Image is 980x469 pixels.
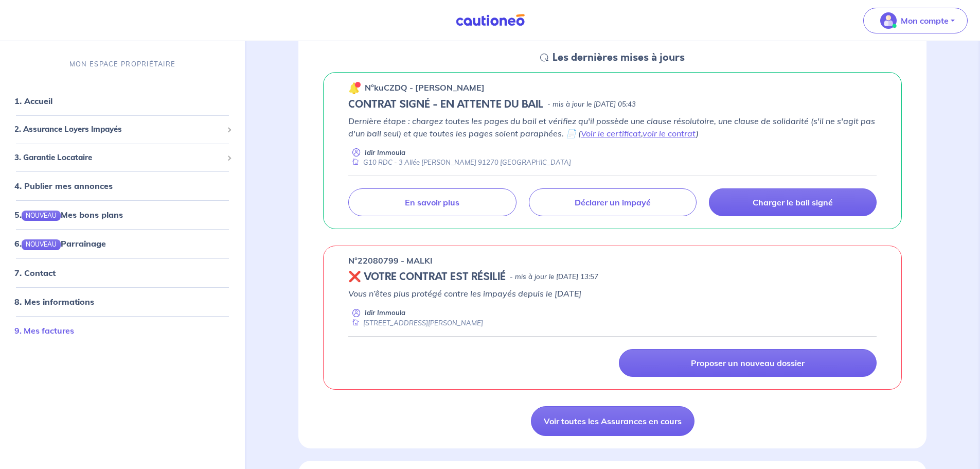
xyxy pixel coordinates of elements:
[14,325,74,336] a: 9. Mes factures
[880,12,897,29] img: illu_account_valid_menu.svg
[4,176,241,196] div: 4. Publier mes annonces
[348,188,516,216] a: En savoir plus
[348,271,877,283] div: state: REVOKED, Context: ,MAYBE-CERTIFICATE,,LESSOR-DOCUMENTS,IS-ODEALIM
[4,263,241,283] div: 7. Contact
[531,406,694,436] a: Voir toutes les Assurances en cours
[348,287,877,300] p: Vous n’êtes plus protégé contre les impayés depuis le [DATE]
[581,128,641,138] a: Voir le certificat
[14,238,106,249] a: 6.NOUVEAUParrainage
[365,308,405,318] p: Idir Immoula
[348,158,571,167] div: G10 RDC - 3 Allée [PERSON_NAME] 91270 [GEOGRAPHIC_DATA]
[643,128,696,138] a: voir le contrat
[753,197,833,207] p: Charger le bail signé
[691,358,805,368] p: Proposer un nouveau dossier
[575,197,651,207] p: Déclarer un impayé
[14,152,223,164] span: 3. Garantie Locataire
[709,188,877,216] a: Charger le bail signé
[14,210,123,220] a: 5.NOUVEAUMes bons plans
[14,96,52,106] a: 1. Accueil
[553,51,685,64] h5: Les dernières mises à jours
[619,349,877,377] a: Proposer un nouveau dossier
[348,82,361,94] img: 🔔
[4,119,241,140] div: 2. Assurance Loyers Impayés
[348,98,877,111] div: state: CONTRACT-SIGNED, Context: NEW,MAYBE-CERTIFICATE,ALONE,LESSOR-DOCUMENTS
[365,81,485,94] p: n°kuCZDQ - [PERSON_NAME]
[348,254,433,267] p: n°22080799 - MALKI
[348,98,543,111] h5: CONTRAT SIGNÉ - EN ATTENTE DU BAIL
[405,197,459,207] p: En savoir plus
[348,115,877,140] p: Dernière étape : chargez toutes les pages du bail et vérifiez qu'il possède une clause résolutoir...
[510,272,598,282] p: - mis à jour le [DATE] 13:57
[348,318,483,328] div: [STREET_ADDRESS][PERSON_NAME]
[452,14,529,27] img: Cautioneo
[14,124,223,135] span: 2. Assurance Loyers Impayés
[863,8,968,33] button: illu_account_valid_menu.svgMon compte
[4,91,241,111] div: 1. Accueil
[4,291,241,312] div: 8. Mes informations
[4,204,241,225] div: 5.NOUVEAUMes bons plans
[14,297,94,307] a: 8. Mes informations
[365,148,405,158] p: Idir Immoula
[14,181,113,191] a: 4. Publier mes annonces
[547,99,636,110] p: - mis à jour le [DATE] 05:43
[4,320,241,341] div: 9. Mes factures
[4,148,241,168] div: 3. Garantie Locataire
[348,271,506,283] h5: ❌ VOTRE CONTRAT EST RÉSILIÉ
[4,233,241,254] div: 6.NOUVEAUParrainage
[529,188,697,216] a: Déclarer un impayé
[14,268,56,278] a: 7. Contact
[69,59,175,69] p: MON ESPACE PROPRIÉTAIRE
[901,14,949,27] p: Mon compte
